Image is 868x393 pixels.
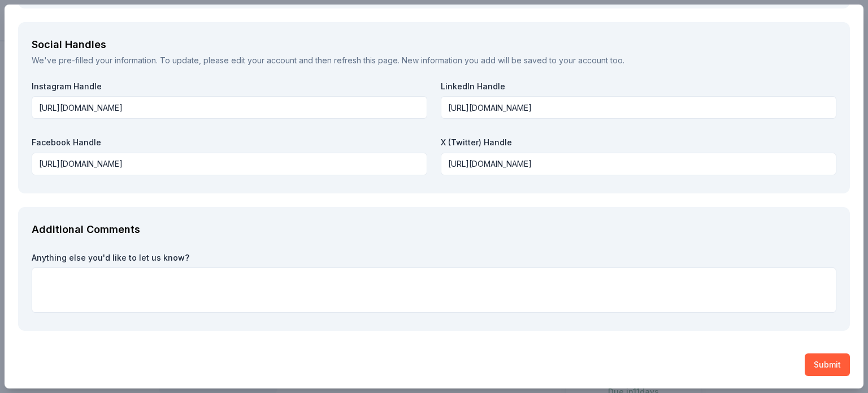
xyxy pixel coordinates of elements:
[231,55,297,65] a: edit your account
[805,353,850,376] button: Submit
[441,81,836,92] label: LinkedIn Handle
[32,36,836,54] div: Social Handles
[32,54,836,67] div: We've pre-filled your information. To update, please and then refresh this page. New information ...
[441,137,836,148] label: X (Twitter) Handle
[32,81,427,92] label: Instagram Handle
[32,252,836,264] label: Anything else you'd like to let us know?
[32,137,427,148] label: Facebook Handle
[32,221,836,239] div: Additional Comments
